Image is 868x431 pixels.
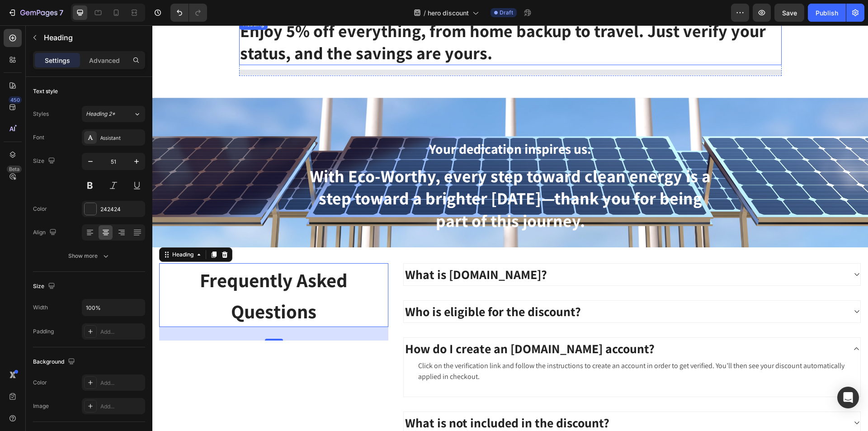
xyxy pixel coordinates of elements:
[82,299,145,316] input: Auto
[428,8,469,18] span: hero discount
[33,205,47,213] div: Color
[253,240,395,259] p: What is [DOMAIN_NAME]?
[33,303,48,312] div: Width
[33,155,57,167] div: Size
[33,110,49,118] div: Styles
[86,110,115,118] span: Heading 2*
[253,277,429,296] p: Who is eligible for the discount?
[170,4,207,22] div: Undo/Redo
[816,8,838,18] div: Publish
[33,327,54,336] div: Padding
[33,87,58,95] div: Text style
[100,134,143,142] div: Assistant
[266,335,693,357] p: Click on the verification link and follow the instructions to create an account in order to get v...
[33,133,44,142] div: Font
[33,280,57,293] div: Size
[33,227,58,239] div: Align
[100,328,143,336] div: Add...
[33,402,49,410] div: Image
[33,379,47,387] div: Color
[100,403,143,411] div: Add...
[18,225,43,233] div: Heading
[774,4,804,22] button: Save
[47,242,195,298] span: Frequently Asked Questions
[157,139,558,207] span: With Eco-Worthy, every step toward clean energy is a step toward a brighter [DATE]—thank you for ...
[424,8,426,18] span: /
[33,248,145,264] button: Show more
[33,356,77,368] div: Background
[82,106,145,122] button: Heading 2*
[277,114,439,133] strong: Your dedication inspires us.
[500,9,513,17] span: Draft
[44,32,142,43] p: Heading
[152,25,868,431] iframe: Design area
[4,4,67,22] button: 7
[100,379,143,387] div: Add...
[45,56,70,65] p: Settings
[253,314,502,333] p: How do I create an [DOMAIN_NAME] account?
[9,96,22,104] div: 450
[782,9,797,17] span: Save
[7,166,22,173] div: Beta
[59,7,63,18] p: 7
[100,205,143,213] div: 242424
[68,251,110,260] div: Show more
[808,4,846,22] button: Publish
[837,387,859,408] div: Open Intercom Messenger
[253,388,457,407] p: What is not included in the discount?
[156,140,561,207] p: ⁠⁠⁠⁠⁠⁠⁠
[89,56,120,65] p: Advanced
[155,139,561,208] h2: Rich Text Editor. Editing area: main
